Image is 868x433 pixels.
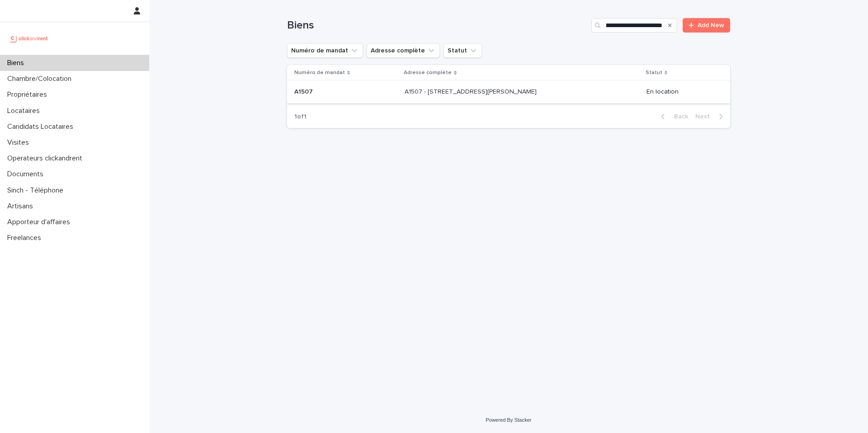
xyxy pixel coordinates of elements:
[4,234,48,242] p: Freelances
[7,29,51,47] img: UCB0brd3T0yccxBKYDjQ
[4,75,79,83] p: Chambre/Colocation
[591,18,677,33] input: Search
[294,68,345,78] p: Numéro de mandat
[404,68,452,78] p: Adresse complète
[692,113,730,121] button: Next
[654,113,692,121] button: Back
[646,88,716,96] p: En location
[287,106,314,128] p: 1 of 1
[287,43,363,58] button: Numéro de mandat
[4,59,31,67] p: Biens
[4,186,71,195] p: Sinch - Téléphone
[4,170,51,179] p: Documents
[698,22,724,28] span: Add New
[683,18,730,33] a: Add New
[367,43,440,58] button: Adresse complète
[4,122,80,131] p: Candidats Locataires
[294,86,315,96] p: A1507
[287,19,588,32] h1: Biens
[443,43,482,58] button: Statut
[4,154,90,163] p: Operateurs clickandrent
[669,113,688,120] span: Back
[4,218,77,226] p: Apporteur d'affaires
[695,113,715,120] span: Next
[4,107,47,115] p: Locataires
[287,81,730,104] tr: A1507A1507 A1507 - [STREET_ADDRESS][PERSON_NAME]A1507 - [STREET_ADDRESS][PERSON_NAME] En location
[486,417,531,423] a: Powered By Stacker
[405,86,538,96] p: A1507 - 44 Rue Camille Desmoulins, Choisy-le-Roi 94600
[646,68,662,78] p: Statut
[4,138,36,147] p: Visites
[4,202,40,211] p: Artisans
[4,90,54,99] p: Propriétaires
